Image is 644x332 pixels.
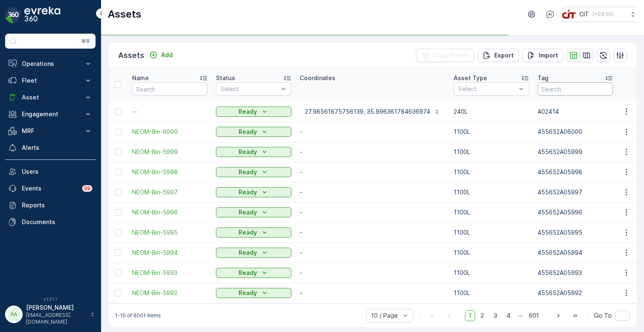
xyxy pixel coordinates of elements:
span: NEOM-Bin-5998 [132,168,208,176]
div: Toggle Row Selected [115,128,122,135]
span: NEOM-Bin-5997 [132,188,208,196]
button: Ready [216,127,291,137]
div: - [300,166,445,178]
p: 455652A05997 [538,188,613,196]
div: Toggle Row Selected [115,229,122,236]
p: 455652A06000 [538,128,613,136]
img: logo_dark-DEwI_e13.png [24,7,60,24]
button: Ready [216,268,291,278]
p: ( +03:00 ) [592,11,614,18]
span: NEOM-Bin-5993 [132,269,208,277]
div: - [300,186,445,198]
p: Ready [239,269,257,277]
p: Ready [239,208,257,217]
span: v 1.51.1 [5,297,96,302]
div: Toggle Row Selected [115,269,122,276]
p: Import [539,51,558,60]
a: NEOM-Bin-6000 [132,128,208,136]
a: NEOM-Bin-5992 [132,289,208,297]
p: Alerts [22,144,92,152]
p: 455652A05992 [538,289,613,297]
p: Ready [239,107,257,116]
button: Fleet [5,72,96,89]
img: logo [5,7,22,24]
p: Ready [239,188,257,196]
div: Toggle Row Selected [115,108,122,115]
p: Clear Filters [433,51,469,60]
span: 3 [490,310,501,321]
div: Toggle Row Selected [115,209,122,216]
div: Toggle Row Selected [115,290,122,296]
button: Ready [216,248,291,258]
p: 455652A05998 [538,168,613,176]
button: Asset [5,89,96,106]
p: 1100L [454,269,529,277]
p: Documents [22,218,92,226]
span: 601 [525,310,543,321]
p: Ready [239,228,257,237]
a: -- [132,107,208,116]
div: Toggle Row Selected [115,189,122,196]
p: Name [132,74,149,82]
button: Ready [216,147,291,157]
p: 455652A05996 [538,208,613,217]
div: Toggle Row Selected [115,169,122,175]
input: Search [538,82,613,96]
p: 1100L [454,248,529,257]
span: NEOM-Bin-5994 [132,248,208,257]
p: 1100L [454,168,529,176]
button: Ready [216,288,291,298]
p: Ready [239,289,257,297]
p: Select [458,85,516,93]
button: Engagement [5,106,96,123]
p: 455652A05999 [538,148,613,156]
span: 1 [465,310,475,321]
p: 27.98561675756139, 35.996361784636974 [305,107,430,116]
div: Toggle Row Selected [115,149,122,155]
div: Toggle Row Selected [115,249,122,256]
p: 455652A05995 [538,228,613,237]
button: Import [522,49,563,62]
button: MRF [5,123,96,139]
p: 1100L [454,188,529,196]
div: - [300,247,445,259]
a: NEOM-Bin-5995 [132,228,208,237]
a: Alerts [5,139,96,156]
p: Fleet [22,76,79,85]
p: 99 [84,185,91,192]
button: CIT(+03:00) [562,7,637,22]
a: Reports [5,197,96,214]
p: A02414 [538,107,613,116]
p: 1100L [454,228,529,237]
p: ⌘B [81,38,90,44]
p: Events [22,184,77,193]
a: Documents [5,214,96,230]
p: Reports [22,201,92,209]
p: Tag [538,74,548,82]
p: Assets [108,8,141,21]
span: 4 [503,310,514,321]
a: NEOM-Bin-5999 [132,148,208,156]
img: cit-logo_pOk6rL0.png [562,10,576,19]
div: - [300,287,445,299]
button: Operations [5,55,96,72]
a: Events99 [5,180,96,197]
p: 1100L [454,148,529,156]
p: Add [161,51,173,59]
div: - [300,126,445,138]
div: - [300,227,445,238]
p: 1100L [454,208,529,217]
p: Users [22,167,92,176]
a: Users [5,163,96,180]
p: Operations [22,60,79,68]
div: AA [7,308,21,321]
p: 1100L [454,289,529,297]
p: 455652A05994 [538,248,613,257]
span: 2 [477,310,488,321]
input: Search [132,82,208,96]
button: Ready [216,107,291,117]
button: Ready [216,207,291,217]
